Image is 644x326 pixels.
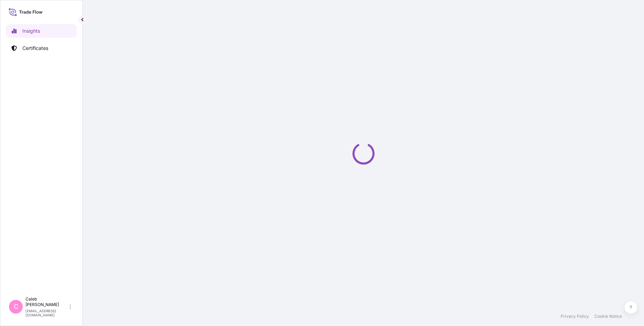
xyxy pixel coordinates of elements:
[22,45,48,52] p: Certificates
[594,314,622,319] a: Cookie Notice
[561,314,589,319] a: Privacy Policy
[22,28,40,34] p: Insights
[25,309,68,317] p: [EMAIL_ADDRESS][DOMAIN_NAME]
[6,24,77,38] a: Insights
[14,303,18,310] span: C
[6,41,77,55] a: Certificates
[25,296,68,307] p: Caleb [PERSON_NAME]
